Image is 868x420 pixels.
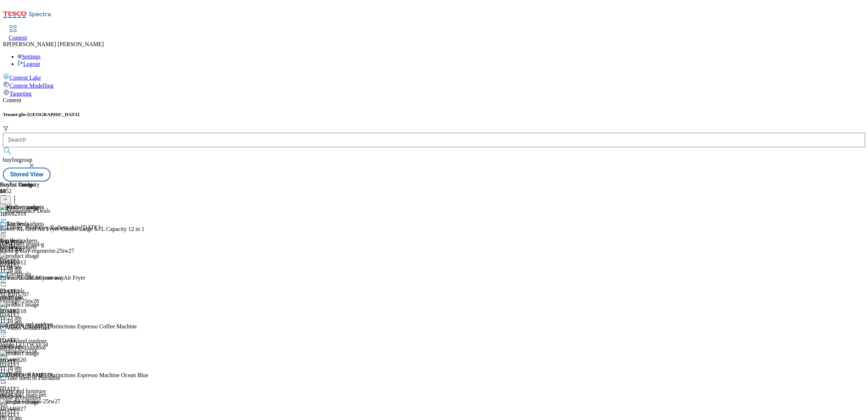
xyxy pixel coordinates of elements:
[9,83,53,89] span: Content Modelling
[10,41,104,47] span: [PERSON_NAME] [PERSON_NAME]
[9,35,27,41] span: Content
[3,112,865,117] h5: Tenant:
[3,133,865,147] input: Search
[3,41,10,47] span: RP
[9,91,32,97] span: Targeting
[3,89,865,97] a: Targeting
[3,125,9,131] svg: Search Filters
[9,26,27,41] a: Content
[17,53,41,60] a: Settings
[3,168,50,181] button: Stored View
[3,157,32,163] span: buylistgroup
[19,112,80,117] span: ghs-[GEOGRAPHIC_DATA]
[3,73,865,81] a: Content Lake
[17,61,40,67] a: Logout
[3,81,865,89] a: Content Modelling
[3,97,865,104] div: Content
[9,75,41,81] span: Content Lake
